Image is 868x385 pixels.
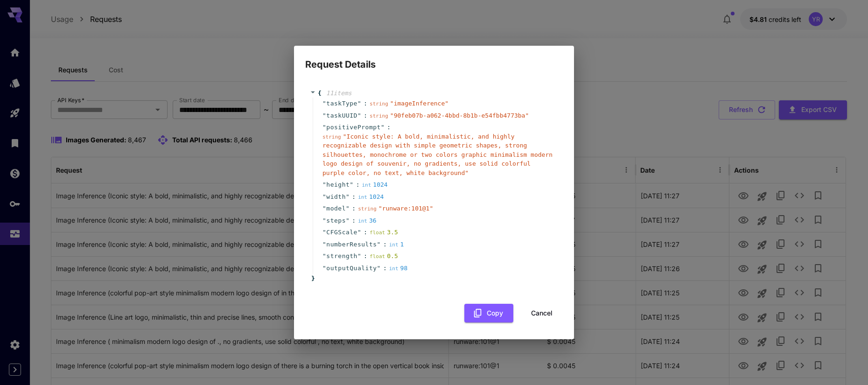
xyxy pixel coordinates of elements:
span: string [358,206,377,212]
span: int [389,242,399,248]
span: taskType [326,99,357,108]
span: " [377,241,381,248]
span: height [326,180,350,189]
span: " [322,124,326,131]
span: " [357,252,361,259]
span: : [356,180,360,189]
span: : [352,216,356,225]
span: : [383,264,387,273]
span: int [358,218,367,224]
span: } [310,274,315,283]
span: int [358,194,367,200]
span: " [322,217,326,224]
span: " [322,100,326,107]
button: Cancel [521,304,563,323]
span: outputQuality [326,264,377,273]
span: int [362,182,371,188]
span: " [381,124,385,131]
span: " [322,241,326,248]
span: strength [326,252,357,261]
div: 3.5 [370,228,398,237]
span: " [322,229,326,236]
span: " imageInference " [390,100,448,107]
span: " [322,265,326,272]
div: 36 [358,216,377,225]
span: { [318,89,322,98]
span: " [322,181,326,188]
span: positivePrompt [326,123,381,132]
span: : [364,252,367,261]
div: 98 [389,264,408,273]
span: " [346,217,350,224]
span: " [322,252,326,259]
span: string [322,134,341,140]
span: " [377,265,381,272]
button: Copy [464,304,513,323]
span: float [370,253,385,259]
span: " [322,193,326,200]
span: taskUUID [326,111,357,120]
div: 1024 [358,192,384,202]
span: " [346,205,350,212]
span: string [370,101,388,107]
span: " [357,112,361,119]
span: : [352,192,356,202]
h2: Request Details [294,46,574,72]
span: : [364,99,367,108]
span: " [350,181,353,188]
span: : [383,240,387,249]
span: " runware:101@1 " [378,205,433,212]
span: numberResults [326,240,377,249]
span: : [352,204,356,213]
span: " [322,112,326,119]
span: " [357,100,361,107]
span: CFGScale [326,228,357,237]
span: " Iconic style: A bold, minimalistic, and highly recognizable design with simple geometric shapes... [322,133,553,176]
span: model [326,204,346,213]
span: : [364,228,367,237]
div: 1024 [362,180,387,189]
span: " [322,205,326,212]
span: width [326,192,346,202]
div: 0.5 [370,252,398,261]
span: " [346,193,350,200]
span: : [364,111,367,120]
span: string [370,113,388,119]
span: " [357,229,361,236]
span: steps [326,216,346,225]
span: : [387,123,391,132]
span: " 90feb07b-a062-4bbd-8b1b-e54fbb4773ba " [390,112,529,119]
div: 1 [389,240,404,249]
span: int [389,266,399,272]
span: 11 item s [326,90,352,97]
span: float [370,230,385,236]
